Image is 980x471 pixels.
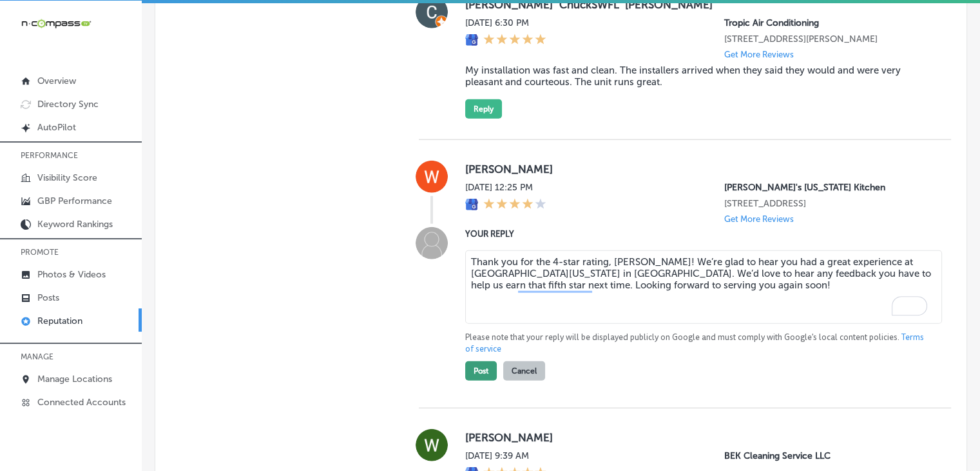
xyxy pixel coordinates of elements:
[37,374,112,385] p: Manage Locations
[724,34,930,45] p: 1342 whitfield ave
[465,17,546,28] label: [DATE] 6:30 PM
[465,450,546,461] label: [DATE] 9:39 AM
[465,99,502,119] button: Reply
[37,99,99,110] p: Directory Sync
[465,332,930,355] p: Please note that your reply will be displayed publicly on Google and must comply with Google's lo...
[465,65,930,88] blockquote: My installation was fast and clean. The installers arrived when they said they would and were ver...
[724,214,794,224] p: Get More Reviews
[465,229,930,239] label: YOUR REPLY
[35,75,45,85] img: tab_domain_overview_orange.svg
[36,21,63,31] div: v 4.0.25
[465,163,930,175] label: [PERSON_NAME]
[465,332,924,355] a: Terms of service
[37,316,82,326] p: Reputation
[416,227,448,259] img: Image
[49,76,115,85] div: Domain Overview
[21,17,91,30] img: 660ab0bf-5cc7-4cb8-ba1c-48b5ae0f18e60NCTV_CLogo_TV_Black_-500x88.png
[37,219,113,230] p: Keyword Rankings
[503,361,545,381] button: Cancel
[21,34,31,44] img: website_grey.svg
[34,34,142,44] div: Domain: [DOMAIN_NAME]
[465,361,497,381] button: Post
[37,172,97,183] p: Visibility Score
[37,397,126,408] p: Connected Accounts
[724,450,930,461] p: BEK Cleaning Service LLC
[465,431,930,444] label: [PERSON_NAME]
[724,182,930,193] p: Popeye's Louisiana Kitchen
[37,292,59,303] p: Posts
[37,122,76,133] p: AutoPilot
[128,75,139,85] img: tab_keywords_by_traffic_grey.svg
[142,76,217,85] div: Keywords by Traffic
[37,195,112,206] p: GBP Performance
[724,50,794,59] p: Get More Reviews
[21,21,31,31] img: logo_orange.svg
[483,198,546,212] div: 4 Stars
[724,198,930,209] p: 461 Western Bypass
[37,75,76,86] p: Overview
[465,182,546,193] label: [DATE] 12:25 PM
[724,17,930,28] p: Tropic Air Conditioning
[483,34,546,48] div: 5 Stars
[465,250,942,324] textarea: To enrich screen reader interactions, please activate Accessibility in Grammarly extension settings
[37,269,106,280] p: Photos & Videos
